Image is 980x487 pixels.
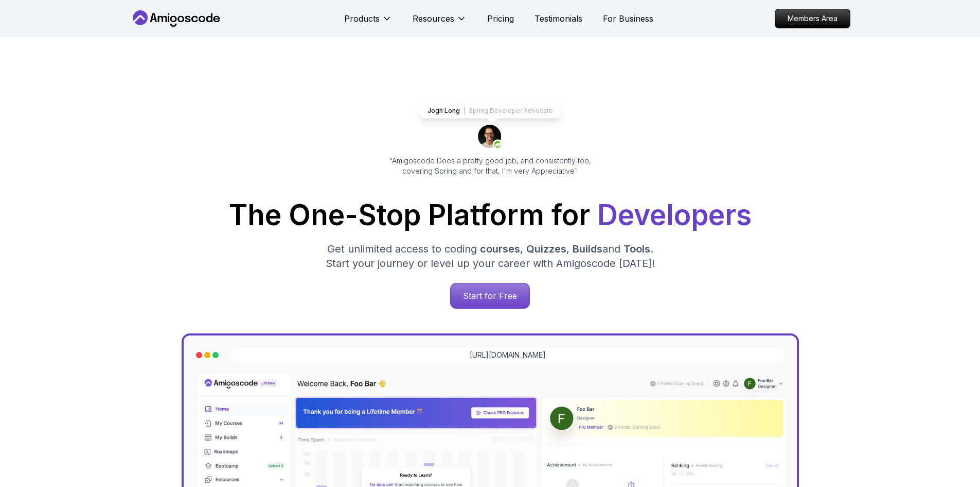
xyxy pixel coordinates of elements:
h1: The One-Stop Platform for [138,201,842,229]
a: For Business [603,12,653,25]
p: Spring Developer Advocate [469,107,553,115]
span: Tools [623,243,650,255]
img: josh long [478,125,503,149]
a: Start for Free [450,283,530,309]
button: Resources [413,12,467,33]
a: Members Area [775,9,850,28]
a: [URL][DOMAIN_NAME] [470,350,546,360]
p: Products [344,12,380,25]
span: courses [480,243,520,255]
a: Pricing [487,12,514,25]
p: "Amigoscode Does a pretty good job, and consistently too, covering Spring and for that, I'm very ... [375,156,605,176]
a: Testimonials [534,12,582,25]
p: Start for Free [451,283,529,308]
p: Get unlimited access to coding , , and . Start your journey or level up your career with Amigosco... [317,242,663,271]
span: Developers [597,198,752,232]
p: Members Area [775,9,850,28]
span: Quizzes [526,243,566,255]
button: Products [344,12,392,33]
p: Resources [413,12,454,25]
span: Builds [573,243,602,255]
p: Jogh Long [427,107,460,115]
